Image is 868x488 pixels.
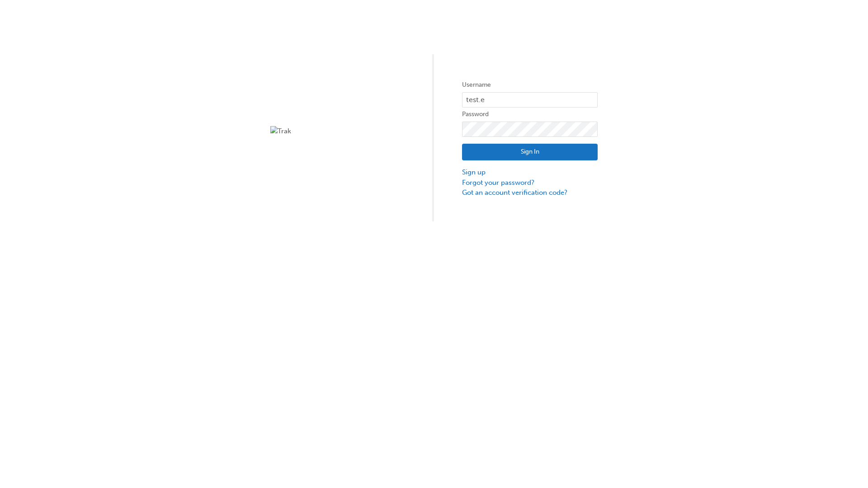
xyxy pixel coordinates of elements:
[270,126,406,136] img: Trak
[462,167,598,178] a: Sign up
[462,178,598,188] a: Forgot your password?
[462,80,598,90] label: Username
[462,188,598,198] a: Got an account verification code?
[462,92,598,108] input: Username
[462,144,598,161] button: Sign In
[462,109,598,120] label: Password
